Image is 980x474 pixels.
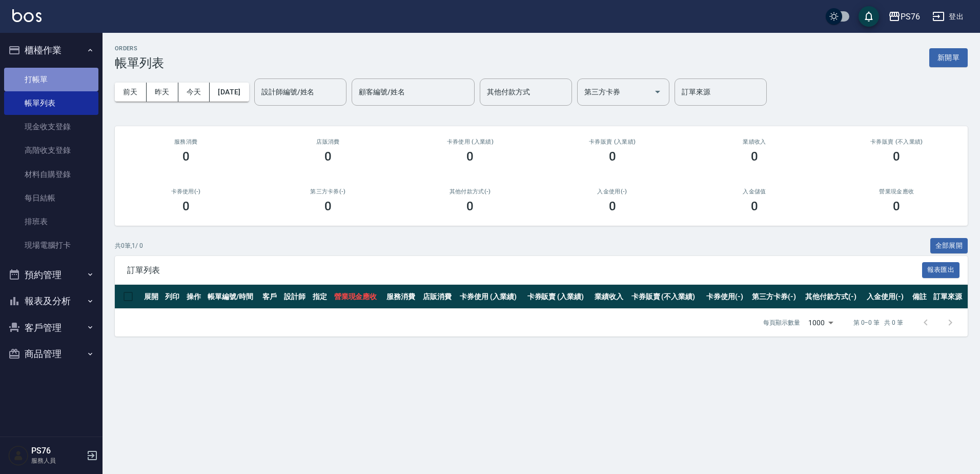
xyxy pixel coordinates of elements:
[609,199,616,213] h3: 0
[804,309,837,337] div: 1000
[592,285,629,309] th: 業績收入
[838,139,955,145] h2: 卡券販賣 (不入業績)
[4,115,98,139] a: 現金收支登錄
[4,288,98,314] button: 報表及分析
[763,318,800,327] p: 每頁顯示數量
[704,285,749,309] th: 卡券使用(-)
[751,199,758,213] h3: 0
[922,262,960,278] button: 報表匯出
[324,149,332,164] h3: 0
[554,188,671,195] h2: 入金使用(-)
[115,241,143,250] p: 共 0 筆, 1 / 0
[803,285,864,309] th: 其他付款方式(-)
[281,285,311,309] th: 設計師
[420,285,457,309] th: 店販消費
[4,91,98,115] a: 帳單列表
[384,285,421,309] th: 服務消費
[182,199,190,213] h3: 0
[184,285,205,309] th: 操作
[4,139,98,162] a: 高階收支登錄
[930,238,968,254] button: 全部展開
[210,83,249,102] button: [DATE]
[178,83,210,102] button: 今天
[205,285,260,309] th: 帳單編號/時間
[629,285,704,309] th: 卡券販賣 (不入業績)
[182,149,190,164] h3: 0
[4,186,98,210] a: 每日結帳
[466,149,474,164] h3: 0
[931,285,968,309] th: 訂單來源
[751,149,758,164] h3: 0
[609,149,616,164] h3: 0
[4,262,98,288] button: 預約管理
[127,188,244,195] h2: 卡券使用(-)
[162,285,183,309] th: 列印
[115,56,164,70] h3: 帳單列表
[466,199,474,213] h3: 0
[554,139,671,145] h2: 卡券販賣 (入業績)
[141,285,162,309] th: 展開
[324,199,332,213] h3: 0
[412,139,529,145] h2: 卡券使用 (入業績)
[115,83,147,102] button: 前天
[4,163,98,186] a: 材料自購登錄
[31,446,84,456] h5: PS76
[838,188,955,195] h2: 營業現金應收
[901,10,920,23] div: PS76
[8,445,29,466] img: Person
[12,9,42,22] img: Logo
[412,188,529,195] h2: 其他付款方式(-)
[310,285,331,309] th: 指定
[4,210,98,233] a: 排班表
[127,139,244,145] h3: 服務消費
[893,199,900,213] h3: 0
[4,68,98,91] a: 打帳單
[4,233,98,257] a: 現場電腦打卡
[696,188,813,195] h2: 入金儲值
[4,314,98,341] button: 客戶管理
[859,6,879,27] button: save
[649,84,666,100] button: Open
[457,285,524,309] th: 卡券使用 (入業績)
[525,285,592,309] th: 卡券販賣 (入業績)
[928,7,968,26] button: 登出
[893,149,900,164] h3: 0
[31,456,84,465] p: 服務人員
[269,188,386,195] h2: 第三方卡券(-)
[749,285,803,309] th: 第三方卡券(-)
[127,265,922,275] span: 訂單列表
[864,285,910,309] th: 入金使用(-)
[147,83,178,102] button: 昨天
[4,37,98,64] button: 櫃檯作業
[115,45,164,52] h2: ORDERS
[929,48,968,67] button: 新開單
[696,139,813,145] h2: 業績收入
[332,285,384,309] th: 營業現金應收
[260,285,281,309] th: 客戶
[910,285,931,309] th: 備註
[853,318,903,327] p: 第 0–0 筆 共 0 筆
[922,265,960,274] a: 報表匯出
[269,139,386,145] h2: 店販消費
[929,52,968,62] a: 新開單
[884,6,924,27] button: PS76
[4,341,98,367] button: 商品管理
